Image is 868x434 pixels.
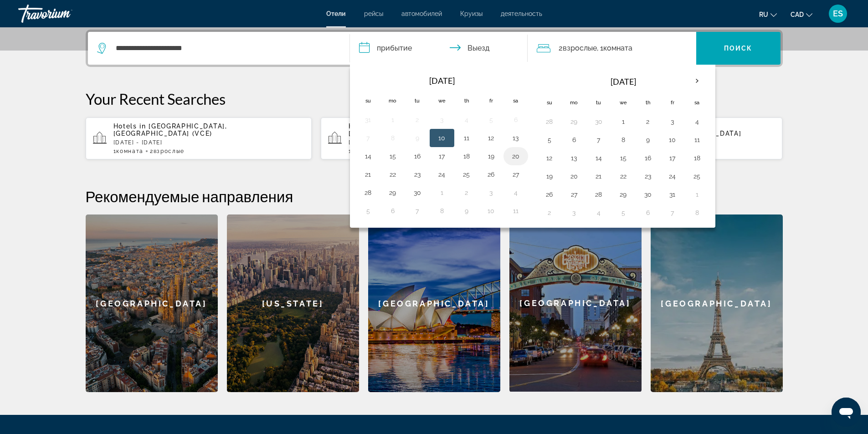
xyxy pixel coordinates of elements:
[685,71,709,92] button: Next month
[385,204,400,217] button: Day 6
[459,186,474,199] button: Day 2
[508,168,523,181] button: Day 27
[542,206,557,219] button: Day 2
[508,150,523,163] button: Day 20
[591,170,606,183] button: Day 21
[349,123,381,130] span: Hotels in
[690,115,704,128] button: Day 4
[559,42,597,55] span: 2
[410,113,425,126] button: Day 2
[509,214,642,392] a: [GEOGRAPHIC_DATA]
[759,11,768,18] span: ru
[616,170,631,183] button: Day 22
[690,188,704,201] button: Day 1
[484,132,498,144] button: Day 12
[460,10,483,17] a: Круизы
[385,132,400,144] button: Day 8
[385,168,400,181] button: Day 22
[326,10,346,17] a: Отели
[591,115,606,128] button: Day 30
[410,186,425,199] button: Day 30
[651,214,783,392] a: [GEOGRAPHIC_DATA]
[616,152,631,164] button: Day 15
[380,71,503,91] th: [DATE]
[86,187,783,205] h2: Рекомендуемые направления
[542,133,557,146] button: Day 5
[113,123,227,137] span: [GEOGRAPHIC_DATA], [GEOGRAPHIC_DATA] (VCE)
[562,71,685,92] th: [DATE]
[791,11,804,18] span: CAD
[459,168,474,181] button: Day 25
[484,150,498,163] button: Day 19
[616,115,631,128] button: Day 1
[385,186,400,199] button: Day 29
[616,188,631,201] button: Day 29
[665,115,680,128] button: Day 3
[501,10,542,17] a: деятельность
[227,214,359,392] a: [US_STATE]
[665,188,680,201] button: Day 31
[459,150,474,163] button: Day 18
[641,152,655,164] button: Day 16
[459,132,474,144] button: Day 11
[508,204,523,217] button: Day 11
[508,132,523,144] button: Day 13
[616,133,631,146] button: Day 8
[665,206,680,219] button: Day 7
[665,152,680,164] button: Day 17
[484,113,498,126] button: Day 5
[410,150,425,163] button: Day 16
[508,186,523,199] button: Day 4
[113,148,144,154] span: 1
[86,214,218,392] a: [GEOGRAPHIC_DATA]
[401,10,442,17] a: автомобилей
[113,139,305,146] p: [DATE] - [DATE]
[361,132,375,144] button: Day 7
[528,32,696,65] button: Travelers: 2 adults, 0 children
[349,148,379,154] span: 1
[696,32,781,65] button: Поиск
[435,132,449,144] button: Day 10
[567,206,581,219] button: Day 3
[361,186,375,199] button: Day 28
[690,206,704,219] button: Day 8
[759,8,777,21] button: Change language
[567,170,581,183] button: Day 20
[597,42,632,55] span: , 1
[435,186,449,199] button: Day 1
[542,152,557,164] button: Day 12
[484,204,498,217] button: Day 10
[641,170,655,183] button: Day 23
[361,113,375,126] button: Day 31
[410,168,425,181] button: Day 23
[690,170,704,183] button: Day 25
[567,115,581,128] button: Day 29
[509,214,642,392] div: [GEOGRAPHIC_DATA]
[361,150,375,163] button: Day 14
[665,170,680,183] button: Day 24
[368,214,500,392] div: [GEOGRAPHIC_DATA]
[542,188,557,201] button: Day 26
[567,188,581,201] button: Day 27
[641,115,655,128] button: Day 2
[18,2,109,26] a: Travorium
[459,204,474,217] button: Day 9
[150,148,185,154] span: 2
[435,150,449,163] button: Day 17
[435,113,449,126] button: Day 3
[832,398,861,427] iframe: Button to launch messaging window
[364,10,383,17] a: рейсы
[641,133,655,146] button: Day 9
[350,32,528,65] button: Check in and out dates
[833,9,843,18] span: ES
[349,139,540,146] p: [DATE] - [DATE]
[484,168,498,181] button: Day 26
[410,132,425,144] button: Day 9
[410,204,425,217] button: Day 7
[724,45,753,52] span: Поиск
